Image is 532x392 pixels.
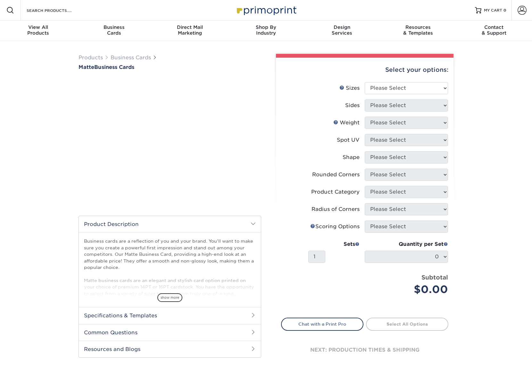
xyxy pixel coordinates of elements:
div: Select your options: [281,58,448,82]
a: Contact& Support [456,21,532,41]
a: Chat with a Print Pro [281,318,363,330]
a: Business Cards [111,54,151,61]
div: $0.00 [370,282,448,297]
span: Design [304,24,380,30]
a: Direct MailMarketing [152,21,228,41]
h2: Resources and Blogs [79,341,261,357]
div: Industry [228,24,304,36]
p: Business cards are a reflection of you and your brand. You'll want to make sure you create a powe... [84,238,256,329]
span: show more [157,293,182,302]
div: Services [304,24,380,36]
span: Direct Mail [152,24,228,30]
h1: Business Cards [79,64,261,70]
span: Matte [79,64,94,70]
div: & Templates [380,24,456,36]
a: Products [79,54,103,61]
div: Weight [333,119,360,127]
a: MatteBusiness Cards [79,64,261,70]
a: Select All Options [366,318,448,330]
div: next: production times & shipping [281,331,448,369]
h2: Specifications & Templates [79,307,261,324]
div: Quantity per Set [365,240,448,248]
div: Sets [308,240,360,248]
div: Sizes [339,84,360,92]
span: 0 [503,8,506,13]
img: Business Cards 02 [151,193,167,209]
span: Shop By [228,24,304,30]
div: Cards [76,24,152,36]
h2: Product Description [79,216,261,232]
div: & Support [456,24,532,36]
img: Business Cards 03 [173,193,189,209]
div: Radius of Corners [312,205,360,213]
span: Business [76,24,152,30]
div: Sides [345,102,360,109]
a: Shop ByIndustry [228,21,304,41]
span: Contact [456,24,532,30]
span: Resources [380,24,456,30]
div: Product Category [311,188,360,196]
h2: Common Questions [79,324,261,341]
img: Primoprint [234,3,298,17]
strong: Subtotal [421,274,448,281]
a: Resources& Templates [380,21,456,41]
img: Business Cards 01 [130,193,146,209]
img: Business Cards 04 [194,193,210,209]
div: Scoring Options [310,223,360,230]
div: Marketing [152,24,228,36]
span: MY CART [484,8,502,13]
div: Spot UV [337,136,360,144]
a: DesignServices [304,21,380,41]
div: Rounded Corners [312,171,360,179]
input: SEARCH PRODUCTS..... [26,6,88,14]
div: Shape [343,154,360,161]
a: BusinessCards [76,21,152,41]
